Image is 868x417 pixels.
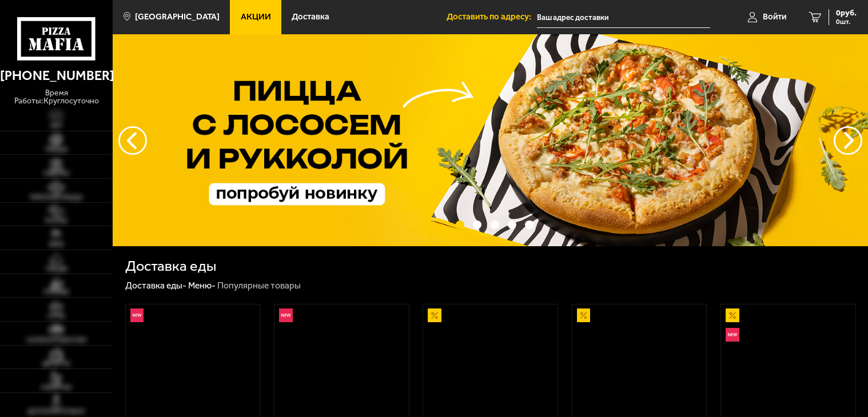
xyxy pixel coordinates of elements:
span: Доставить по адресу: [447,13,537,21]
span: Акции [241,13,271,21]
span: 0 руб. [836,9,857,17]
img: Новинка [279,308,293,322]
button: точки переключения [525,220,533,229]
img: Акционный [428,308,441,322]
img: Новинка [130,308,144,322]
span: Доставка [292,13,329,21]
img: Акционный [726,308,739,322]
button: точки переключения [491,220,499,229]
span: Войти [763,13,786,21]
input: Ваш адрес доставки [537,7,711,28]
button: точки переключения [456,220,464,229]
a: Меню- [188,280,216,291]
a: Доставка еды- [125,280,186,291]
span: 0 шт. [836,18,857,25]
img: Акционный [577,308,591,322]
button: предыдущий [834,126,862,155]
button: следующий [118,126,147,155]
h1: Доставка еды [125,259,216,273]
button: точки переключения [473,220,481,229]
span: [GEOGRAPHIC_DATA] [135,13,220,21]
div: Популярные товары [217,280,301,292]
img: Новинка [726,328,739,342]
button: точки переключения [508,220,516,229]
